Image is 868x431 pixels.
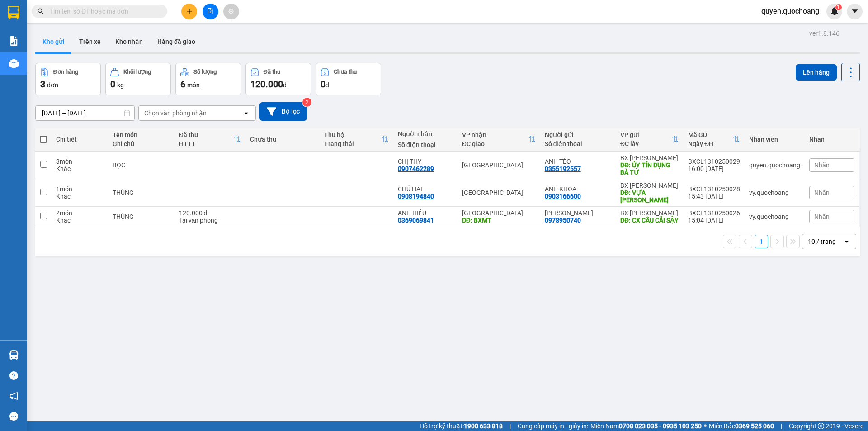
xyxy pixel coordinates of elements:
[223,4,239,19] button: aim
[123,69,151,75] div: Khối lượng
[207,8,213,14] span: file-add
[704,424,707,428] span: ⚪️
[321,79,325,90] span: 0
[620,182,679,189] div: BX [PERSON_NAME]
[36,106,134,120] input: Select a date range.
[545,185,611,193] div: ANH KHOA
[808,237,836,246] div: 10 / trang
[9,371,18,380] span: question-circle
[108,31,150,52] button: Kho nhận
[47,81,58,89] span: đơn
[179,217,241,224] div: Tại văn phòng
[316,63,381,95] button: Chưa thu0đ
[35,31,72,52] button: Kho gửi
[830,7,839,15] img: icon-new-feature
[179,131,234,138] div: Đã thu
[809,28,840,38] div: ver 1.8.146
[620,189,679,204] div: DĐ: VỰA TRUNG CHÁNH
[462,140,528,147] div: ĐC giao
[688,140,733,147] div: Ngày ĐH
[509,421,511,431] span: |
[179,209,241,217] div: 120.000 đ
[688,158,740,165] div: BXCL1310250029
[814,161,830,169] span: Nhãn
[458,128,540,152] th: Toggle SortBy
[462,161,536,169] div: [GEOGRAPHIC_DATA]
[545,165,581,172] div: 0355192557
[462,209,536,217] div: [GEOGRAPHIC_DATA]
[259,102,307,121] button: Bộ lọc
[847,4,863,19] button: caret-down
[835,4,842,10] sup: 1
[818,423,824,429] span: copyright
[462,217,536,224] div: DĐ: BXMT
[186,8,193,14] span: plus
[462,189,536,196] div: [GEOGRAPHIC_DATA]
[150,31,203,52] button: Hàng đã giao
[117,81,124,89] span: kg
[545,131,611,138] div: Người gửi
[616,128,684,152] th: Toggle SortBy
[709,421,774,431] span: Miền Bắc
[113,161,170,169] div: BỌC
[50,6,156,16] input: Tìm tên, số ĐT hoặc mã đơn
[228,8,234,14] span: aim
[243,109,250,117] svg: open
[688,193,740,200] div: 15:43 [DATE]
[9,392,18,400] span: notification
[749,161,800,169] div: quyen.quochoang
[180,79,185,90] span: 6
[684,128,745,152] th: Toggle SortBy
[837,4,840,10] span: 1
[688,131,733,138] div: Mã GD
[620,209,679,217] div: BX [PERSON_NAME]
[814,213,830,220] span: Nhãn
[144,109,207,118] div: Chọn văn phòng nhận
[56,193,104,200] div: Khác
[56,209,104,217] div: 2 món
[9,412,18,421] span: message
[749,189,800,196] div: vy.quochoang
[181,4,197,19] button: plus
[688,217,740,224] div: 15:04 [DATE]
[781,421,782,431] span: |
[302,98,311,107] sup: 2
[420,421,503,431] span: Hỗ trợ kỹ thuật:
[796,64,837,81] button: Lên hàng
[113,140,170,147] div: Ghi chú
[851,7,859,15] span: caret-down
[8,6,19,19] img: logo-vxr
[398,130,453,137] div: Người nhận
[755,235,768,248] button: 1
[620,161,679,176] div: DĐ: ỦY TÍN DỤNG BÀ TỨ
[620,140,672,147] div: ĐC lấy
[324,131,382,138] div: Thu hộ
[518,421,588,431] span: Cung cấp máy in - giấy in:
[175,63,241,95] button: Số lượng6món
[53,69,78,75] div: Đơn hàng
[250,79,283,90] span: 120.000
[250,136,315,143] div: Chưa thu
[245,63,311,95] button: Đã thu120.000đ
[843,238,850,245] svg: open
[620,154,679,161] div: BX [PERSON_NAME]
[398,185,453,193] div: CHÚ HAI
[545,140,611,147] div: Số điện thoại
[56,136,104,143] div: Chi tiết
[9,36,19,46] img: solution-icon
[809,136,854,143] div: Nhãn
[398,193,434,200] div: 0908194840
[324,140,382,147] div: Trạng thái
[193,69,217,75] div: Số lượng
[40,79,45,90] span: 3
[113,131,170,138] div: Tên món
[545,193,581,200] div: 0903166600
[56,165,104,172] div: Khác
[545,158,611,165] div: ANH TÈO
[464,422,503,430] strong: 1900 633 818
[320,128,393,152] th: Toggle SortBy
[56,158,104,165] div: 3 món
[325,81,329,89] span: đ
[187,81,200,89] span: món
[462,131,528,138] div: VP nhận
